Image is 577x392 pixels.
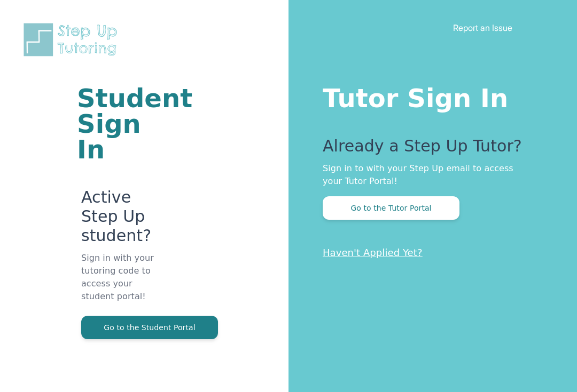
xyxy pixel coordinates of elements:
a: Go to the Tutor Portal [323,203,459,213]
img: Step Up Tutoring horizontal logo [21,21,124,58]
p: Active Step Up student? [81,188,160,252]
a: Haven't Applied Yet? [323,247,423,258]
a: Report an Issue [453,22,512,33]
h1: Student Sign In [77,85,160,162]
p: Already a Step Up Tutor? [323,137,534,162]
h1: Tutor Sign In [323,81,534,111]
p: Sign in with your tutoring code to access your student portal! [81,252,160,316]
button: Go to the Tutor Portal [323,196,459,220]
a: Go to the Student Portal [81,322,218,332]
button: Go to the Student Portal [81,316,218,339]
p: Sign in to with your Step Up email to access your Tutor Portal! [323,162,534,188]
